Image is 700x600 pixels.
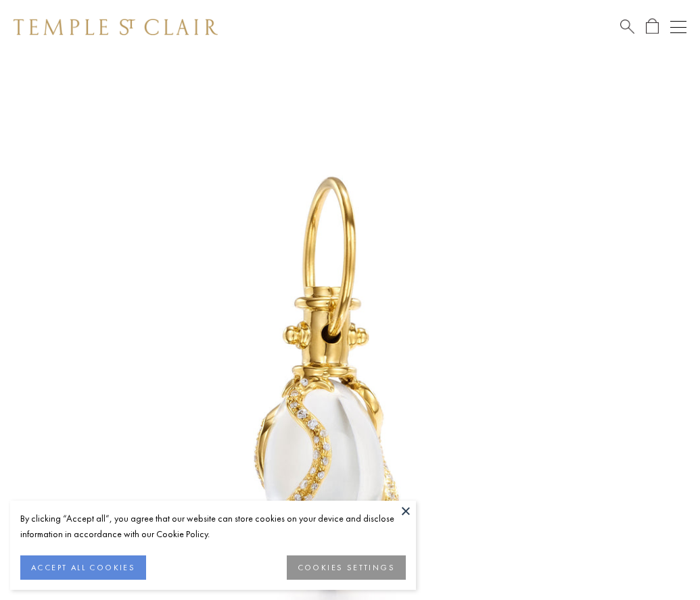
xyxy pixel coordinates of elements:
[670,19,686,35] button: Open navigation
[20,511,406,542] div: By clicking “Accept all”, you agree that our website can store cookies on your device and disclos...
[14,19,218,35] img: Temple St. Clair
[287,555,406,580] button: COOKIES SETTINGS
[20,555,146,580] button: ACCEPT ALL COOKIES
[646,18,659,35] a: Open Shopping Bag
[620,18,634,35] a: Search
